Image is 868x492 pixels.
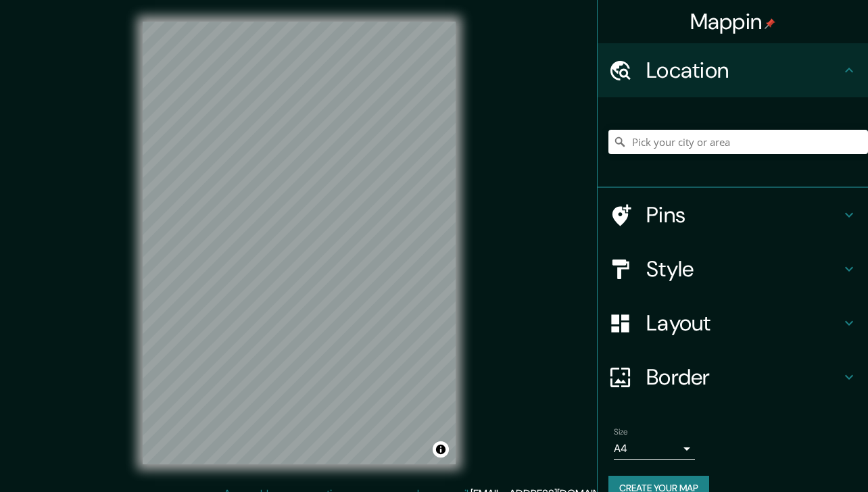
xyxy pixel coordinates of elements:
[598,188,868,242] div: Pins
[598,296,868,350] div: Layout
[614,426,628,438] label: Size
[598,43,868,97] div: Location
[433,441,449,458] button: Toggle attribution
[608,130,868,154] input: Pick your city or area
[598,242,868,296] div: Style
[646,57,841,84] h4: Location
[614,438,695,460] div: A4
[765,18,775,29] img: pin-icon.png
[646,201,841,228] h4: Pins
[690,8,776,35] h4: Mappin
[598,350,868,404] div: Border
[646,364,841,391] h4: Border
[143,22,456,464] canvas: Map
[646,255,841,282] h4: Style
[646,310,841,337] h4: Layout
